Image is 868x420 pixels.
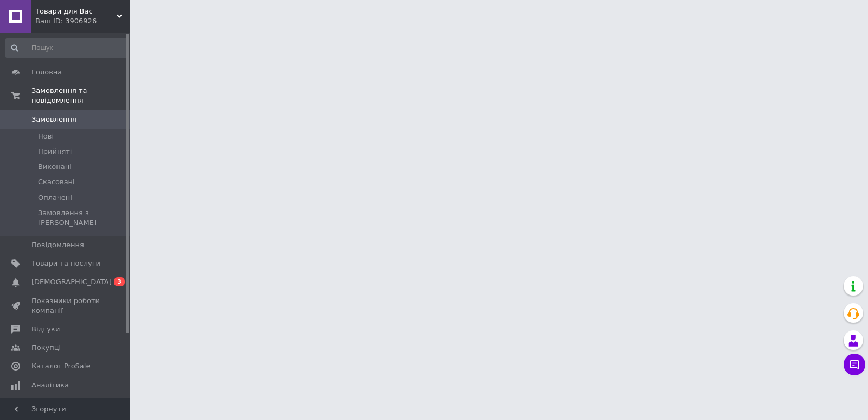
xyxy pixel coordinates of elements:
[844,354,865,375] button: Чат з покупцем
[38,162,72,172] span: Виконані
[31,343,61,353] span: Покупці
[31,67,62,77] span: Головна
[38,208,127,228] span: Замовлення з [PERSON_NAME]
[35,7,117,16] span: Товари для Вас
[31,277,112,287] span: [DEMOGRAPHIC_DATA]
[31,115,76,124] span: Замовлення
[38,147,72,156] span: Прийняті
[35,16,130,26] div: Ваш ID: 3906926
[31,259,100,268] span: Товари та послуги
[31,86,130,105] span: Замовлення та повідомлення
[31,240,84,250] span: Повідомлення
[38,193,72,203] span: Оплачені
[38,131,54,141] span: Нові
[114,277,125,286] span: 3
[31,296,100,316] span: Показники роботи компанії
[31,324,60,334] span: Відгуки
[5,38,128,58] input: Пошук
[38,177,75,187] span: Скасовані
[31,361,90,371] span: Каталог ProSale
[31,380,69,390] span: Аналітика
